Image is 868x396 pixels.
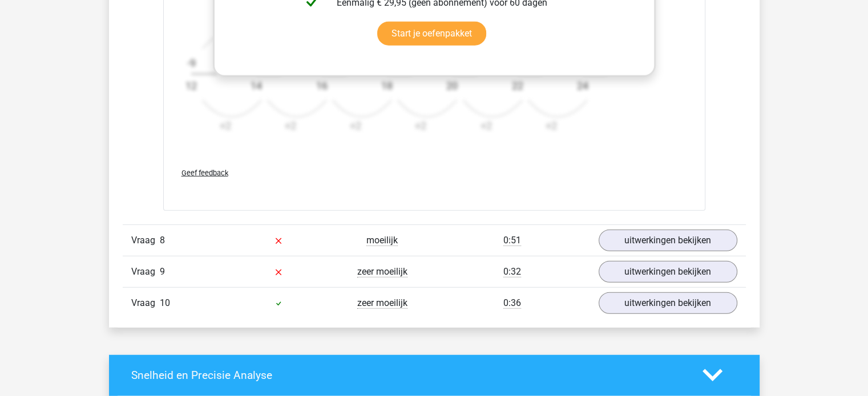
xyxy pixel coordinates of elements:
[131,234,160,247] span: Vraag
[160,297,170,308] span: 10
[160,266,165,277] span: 9
[160,235,165,246] span: 8
[357,297,407,309] span: zeer moeilijk
[503,266,521,277] span: 0:32
[131,369,685,382] h4: Snelheid en Precisie Analyse
[546,120,557,132] text: +2
[316,80,327,92] text: 16
[381,80,392,92] text: 18
[357,266,407,277] span: zeer moeilijk
[285,120,296,132] text: +2
[599,261,737,283] a: uitwerkingen bekijken
[251,80,262,92] text: 14
[377,22,486,46] a: Start je oefenpakket
[181,169,228,177] span: Geef feedback
[481,120,492,132] text: +2
[185,80,197,92] text: 12
[220,120,231,132] text: +2
[599,292,737,314] a: uitwerkingen bekijken
[576,80,588,92] text: 24
[511,80,523,92] text: 22
[187,57,195,69] text: -9
[599,230,737,251] a: uitwerkingen bekijken
[131,296,160,310] span: Vraag
[446,80,458,92] text: 20
[350,120,361,132] text: +2
[503,235,521,246] span: 0:51
[366,235,398,246] span: moeilijk
[503,297,521,309] span: 0:36
[131,265,160,279] span: Vraag
[415,120,426,132] text: +2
